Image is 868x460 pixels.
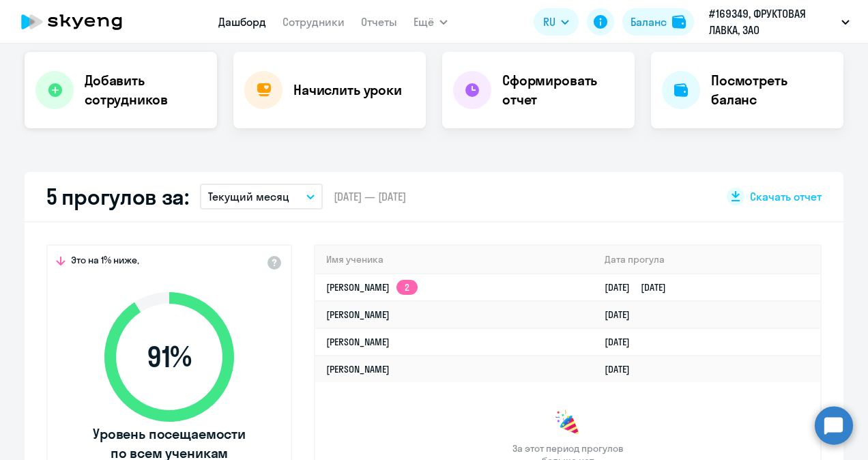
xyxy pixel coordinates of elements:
a: [DATE] [605,336,641,348]
h4: Сформировать отчет [502,71,624,109]
a: [PERSON_NAME]2 [326,281,418,293]
a: [DATE] [605,308,641,321]
h2: 5 прогулов за: [46,183,189,210]
span: Скачать отчет [750,189,822,204]
img: congrats [554,409,581,437]
h4: Посмотреть баланс [711,71,833,109]
h4: Добавить сотрудников [85,71,206,109]
span: Это на 1% ниже, [71,254,139,270]
button: #169349, ФРУКТОВАЯ ЛАВКА, ЗАО [702,5,856,38]
a: [DATE][DATE] [605,281,677,293]
span: [DATE] — [DATE] [334,189,406,204]
a: Дашборд [218,15,266,29]
button: RU [534,8,579,35]
div: Баланс [631,14,667,30]
button: Ещё [414,8,448,35]
button: Текущий месяц [200,184,323,210]
app-skyeng-badge: 2 [396,280,418,295]
a: [PERSON_NAME] [326,336,390,348]
a: [DATE] [605,363,641,375]
th: Имя ученика [315,246,594,274]
button: Балансbalance [622,8,694,35]
a: [PERSON_NAME] [326,308,390,321]
a: Сотрудники [283,15,345,29]
p: #169349, ФРУКТОВАЯ ЛАВКА, ЗАО [709,5,836,38]
span: 91 % [91,341,248,373]
h4: Начислить уроки [293,81,402,100]
p: Текущий месяц [208,188,289,205]
span: RU [543,14,555,30]
th: Дата прогула [594,246,820,274]
a: Отчеты [361,15,397,29]
a: [PERSON_NAME] [326,363,390,375]
img: balance [672,15,686,29]
span: Ещё [414,14,434,30]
